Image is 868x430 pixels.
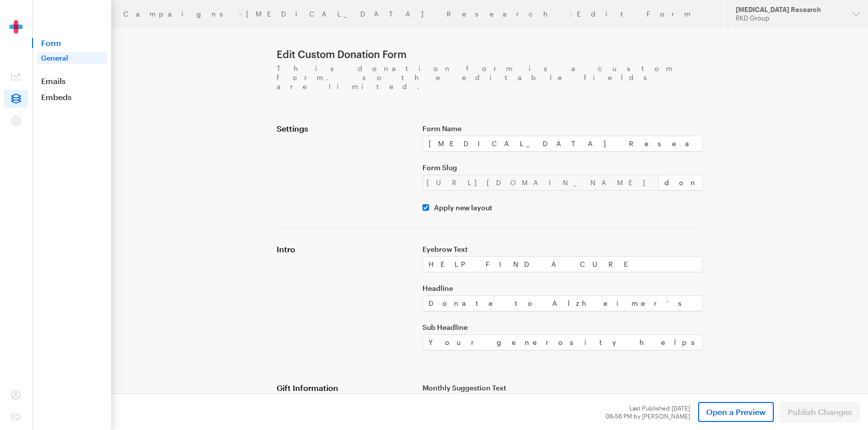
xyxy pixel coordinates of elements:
div: Last Published [DATE] 06:56 PM by [PERSON_NAME] [605,404,690,420]
div: [URL][DOMAIN_NAME] [422,175,659,191]
label: Apply new layout [429,204,492,212]
span: Form [32,38,111,48]
a: Embeds [32,92,111,102]
p: This donation form is a custom form, so the editable fields are limited. [277,64,703,91]
label: Sub Headline [422,323,703,331]
label: Eyebrow Text [422,245,703,253]
a: General [37,52,107,64]
h1: Edit Custom Donation Form [277,48,703,60]
div: [MEDICAL_DATA] Research [736,6,844,14]
a: Open a Preview [698,402,774,422]
h4: Settings [277,124,410,134]
span: Open a Preview [706,406,766,418]
h4: Gift Information [277,383,410,393]
label: Form Slug [422,164,703,172]
div: RKD Group [736,14,844,23]
h4: Intro [277,244,410,254]
label: Monthly Suggestion Text [422,384,703,392]
a: Emails [32,76,111,86]
a: [MEDICAL_DATA] Research [246,10,565,18]
a: Campaigns [123,10,234,18]
label: Headline [422,284,703,292]
label: Form Name [422,125,703,133]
